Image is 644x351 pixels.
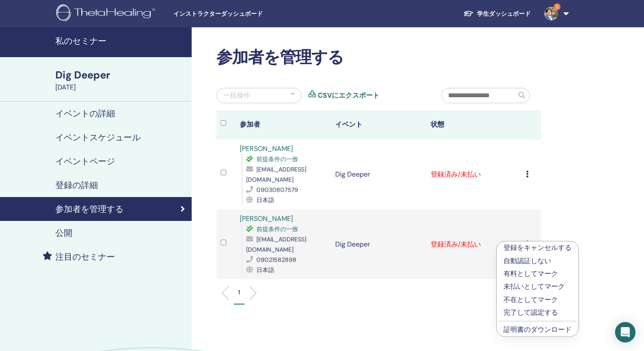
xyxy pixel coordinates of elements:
[331,110,426,139] th: イベント
[55,132,141,142] h4: イベントスケジュール
[256,186,298,194] span: 09030807579
[240,214,293,223] a: [PERSON_NAME]
[615,322,635,342] div: Open Intercom Messenger
[503,307,572,318] p: 完了して認定する
[50,68,192,93] a: Dig Deeper[DATE]
[256,155,298,163] span: 前提条件の一致
[331,209,426,279] td: Dig Deeper
[256,266,274,274] span: 日本語
[503,325,572,334] a: 証明書のダウンロード
[55,228,72,238] h4: 公開
[55,36,187,46] h4: 私のセミナー
[56,4,158,23] img: logo.png
[240,144,293,153] a: [PERSON_NAME]
[55,252,115,262] h4: 注目のセミナー
[503,281,572,292] p: 未払いとしてマーク
[55,82,187,93] div: [DATE]
[554,3,561,10] span: 5
[503,243,572,253] p: 登録をキャンセルする
[256,256,296,264] span: 09021582898
[544,7,558,20] img: default.jpg
[216,48,541,67] h2: 参加者を管理する
[55,68,187,82] div: Dig Deeper
[463,10,474,17] img: graduation-cap-white.svg
[55,180,98,190] h4: 登録の詳細
[256,196,274,204] span: 日本語
[238,288,240,297] p: 1
[503,295,572,305] p: 不在としてマーク
[223,90,250,101] div: 一括操作
[55,156,115,166] h4: イベントページ
[503,256,572,266] p: 自動認証しない
[246,165,306,183] span: [EMAIL_ADDRESS][DOMAIN_NAME]
[457,6,538,22] a: 学生ダッシュボード
[503,269,572,279] p: 有料としてマーク
[426,110,522,139] th: 状態
[55,204,124,214] h4: 参加者を管理する
[256,225,298,233] span: 前提条件の一致
[246,235,306,253] span: [EMAIL_ADDRESS][DOMAIN_NAME]
[236,110,331,139] th: 参加者
[173,9,301,18] span: インストラクターダッシュボード
[55,108,115,119] h4: イベントの詳細
[331,139,426,209] td: Dig Deeper
[318,90,379,101] a: CSVにエクスポート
